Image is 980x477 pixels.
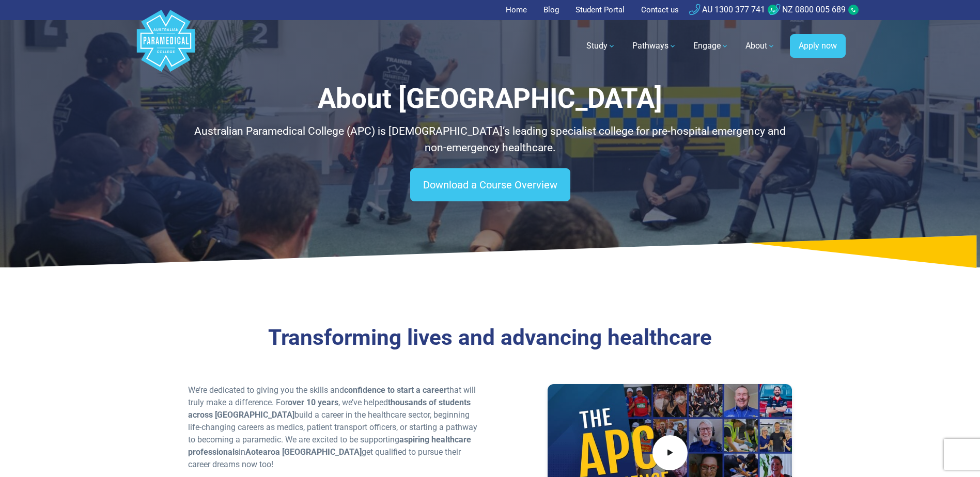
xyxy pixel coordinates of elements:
[790,34,846,58] a: Apply now
[769,5,846,14] a: NZ 0800 005 689
[188,83,792,115] h1: About [GEOGRAPHIC_DATA]
[188,384,484,471] p: We’re dedicated to giving you the skills and that will truly make a difference. For , we’ve helpe...
[344,385,447,395] strong: confidence to start a career
[689,5,765,14] a: AU 1300 377 741
[188,123,792,156] p: Australian Paramedical College (APC) is [DEMOGRAPHIC_DATA]’s leading specialist college for pre-h...
[687,31,735,60] a: Engage
[580,31,622,60] a: Study
[288,397,338,407] strong: over 10 years
[410,168,570,201] a: Download a Course Overview
[245,447,362,457] strong: Aotearoa [GEOGRAPHIC_DATA]
[739,31,782,60] a: About
[188,325,792,351] h3: Transforming lives and advancing healthcare
[626,31,683,60] a: Pathways
[135,20,197,72] a: Australian Paramedical College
